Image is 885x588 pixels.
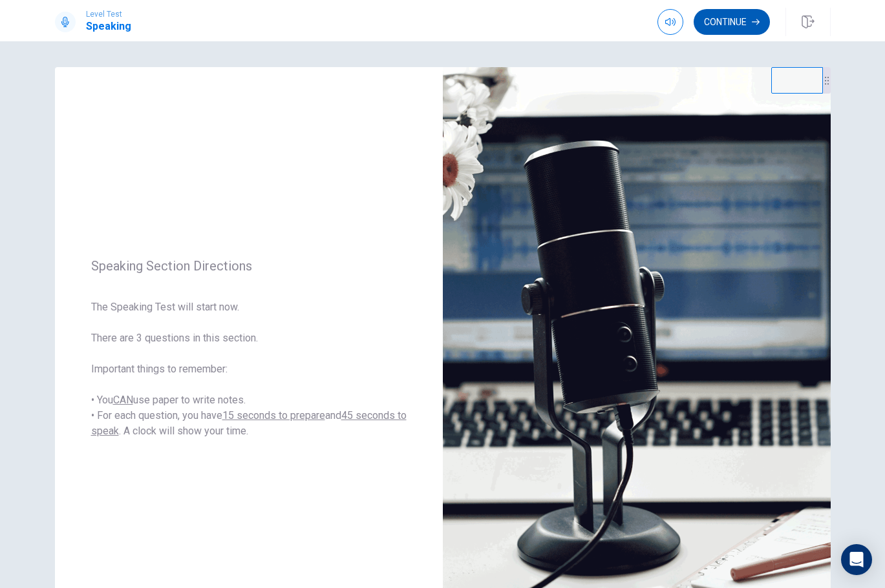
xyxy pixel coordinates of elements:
[694,9,770,35] button: Continue
[91,299,407,439] span: The Speaking Test will start now. There are 3 questions in this section. Important things to reme...
[91,258,407,274] span: Speaking Section Directions
[86,10,131,19] span: Level Test
[86,19,131,34] h1: Speaking
[113,394,133,406] u: CAN
[222,409,325,421] u: 15 seconds to prepare
[841,544,872,575] div: Open Intercom Messenger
